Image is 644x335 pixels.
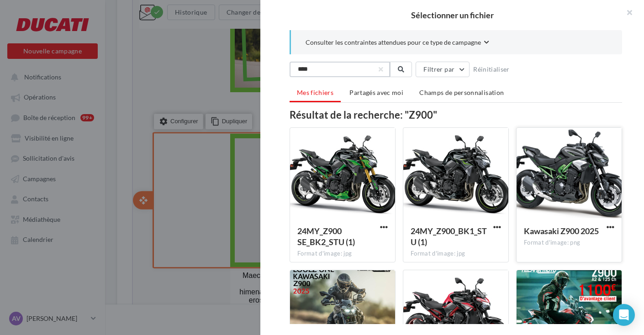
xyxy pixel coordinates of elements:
span: Champs de personnalisation [419,89,504,96]
span: Kawasaki Z900 2025 [524,226,599,236]
button: Réinitialiser [470,64,513,75]
span: 24MY_Z900_BK1_STU (1) [411,226,487,247]
button: Consulter les contraintes attendues pour ce type de campagne [306,37,489,49]
button: Filtrer par [416,62,470,77]
span: 24MY_Z900 SE_BK2_STU (1) [297,226,355,247]
u: Cliquez-ici [269,7,294,14]
span: L'email ne s'affiche pas correctement ? [174,7,269,14]
strong: ARRÉMENT FOLLE ! [221,87,356,102]
div: Open Intercom Messenger [613,304,635,326]
strong: UNE RENTRÉE [113,87,211,102]
div: Format d'image: jpg [297,250,388,258]
div: Format d'image: jpg [411,250,501,258]
span: Partagés avec moi [349,89,403,96]
div: Format d'image: png [524,239,614,247]
a: Cliquez-ici [269,7,294,14]
span: Consulter les contraintes attendues pour ce type de campagne [306,38,481,47]
span: Mes fichiers [297,89,333,96]
img: KAWASAKI_KV_1920x820.jpg [97,112,371,229]
div: Résultat de la recherche: "Z900" [290,110,622,120]
h2: Sélectionner un fichier [275,11,629,19]
img: Logo_Technik_Moto_noir_recadre.jpg [97,26,371,83]
strong: K [211,87,221,102]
